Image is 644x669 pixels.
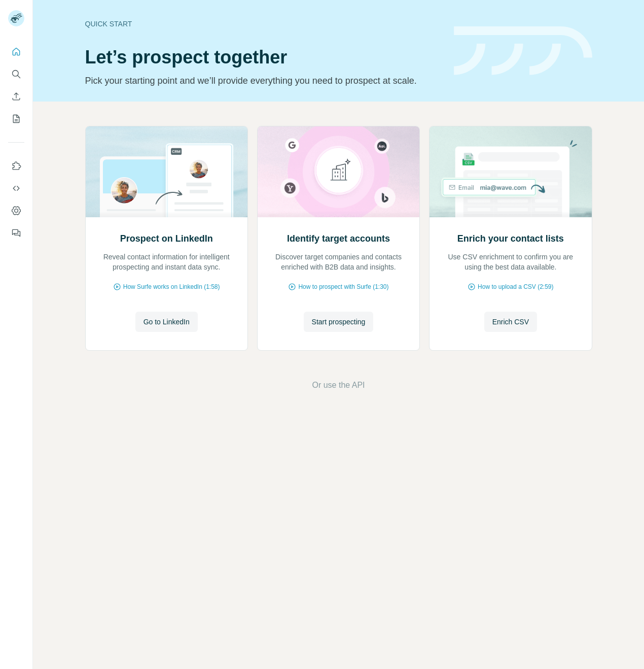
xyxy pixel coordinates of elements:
h2: Identify target accounts [287,231,390,246]
span: Start prospecting [312,317,366,327]
h2: Enrich your contact lists [457,231,564,246]
button: Search [8,65,24,83]
div: Quick start [85,19,442,29]
img: Enrich your contact lists [429,126,592,217]
button: Use Surfe API [8,179,24,197]
span: How Surfe works on LinkedIn (1:58) [123,282,220,291]
button: Go to LinkedIn [135,312,198,332]
button: Enrich CSV [8,87,24,106]
button: My lists [8,110,24,128]
img: Prospect on LinkedIn [85,126,248,217]
span: Enrich CSV [492,317,529,327]
button: Or use the API [312,379,365,391]
span: Go to LinkedIn [144,317,190,327]
p: Reveal contact information for intelligent prospecting and instant data sync. [96,252,237,272]
h1: Let’s prospect together [85,47,442,68]
button: Start prospecting [304,312,374,332]
button: Quick start [8,43,24,61]
button: Enrich CSV [484,312,537,332]
p: Discover target companies and contacts enriched with B2B data and insights. [268,252,409,272]
img: banner [454,26,592,76]
h2: Prospect on LinkedIn [120,231,213,246]
span: How to upload a CSV (2:59) [478,282,553,291]
button: Dashboard [8,202,24,220]
span: How to prospect with Surfe (1:30) [298,282,388,291]
p: Use CSV enrichment to confirm you are using the best data available. [440,252,581,272]
button: Feedback [8,224,24,242]
p: Pick your starting point and we’ll provide everything you need to prospect at scale. [85,74,442,88]
img: Identify target accounts [257,126,420,217]
button: Use Surfe on LinkedIn [8,157,24,175]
